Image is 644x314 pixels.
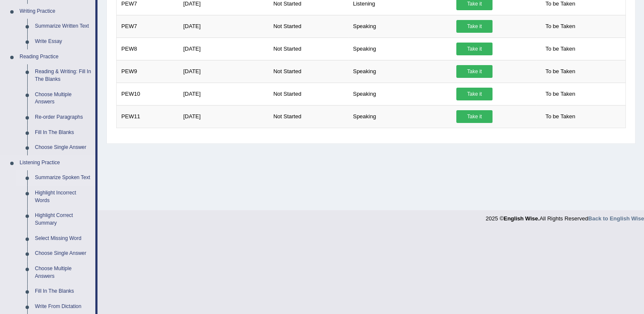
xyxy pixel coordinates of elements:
[31,125,95,140] a: Fill In The Blanks
[541,20,579,33] span: To be Taken
[31,64,95,87] a: Reading & Writing: Fill In The Blanks
[269,37,348,60] td: Not Started
[456,43,492,55] a: Take it
[348,15,452,37] td: Speaking
[31,284,95,299] a: Fill In The Blanks
[31,34,95,49] a: Write Essay
[269,15,348,37] td: Not Started
[588,215,644,222] a: Back to English Wise
[16,4,95,19] a: Writing Practice
[541,43,579,55] span: To be Taken
[178,83,269,105] td: [DATE]
[117,83,179,105] td: PEW10
[541,88,579,100] span: To be Taken
[269,83,348,105] td: Not Started
[117,60,179,83] td: PEW9
[31,140,95,155] a: Choose Single Answer
[486,210,644,223] div: 2025 © All Rights Reserved
[117,105,179,128] td: PEW11
[31,186,95,208] a: Highlight Incorrect Words
[178,15,269,37] td: [DATE]
[348,105,452,128] td: Speaking
[31,231,95,246] a: Select Missing Word
[178,37,269,60] td: [DATE]
[269,105,348,128] td: Not Started
[31,110,95,125] a: Re-order Paragraphs
[16,49,95,65] a: Reading Practice
[178,105,269,128] td: [DATE]
[456,88,492,100] a: Take it
[456,20,492,33] a: Take it
[456,110,492,123] a: Take it
[31,261,95,284] a: Choose Multiple Answers
[16,155,95,171] a: Listening Practice
[269,60,348,83] td: Not Started
[31,246,95,261] a: Choose Single Answer
[31,170,95,186] a: Summarize Spoken Text
[31,87,95,110] a: Choose Multiple Answers
[348,37,452,60] td: Speaking
[504,215,539,222] strong: English Wise.
[31,208,95,231] a: Highlight Correct Summary
[348,60,452,83] td: Speaking
[348,83,452,105] td: Speaking
[456,65,492,78] a: Take it
[117,37,179,60] td: PEW8
[31,19,95,34] a: Summarize Written Text
[541,110,579,123] span: To be Taken
[541,65,579,78] span: To be Taken
[178,60,269,83] td: [DATE]
[117,15,179,37] td: PEW7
